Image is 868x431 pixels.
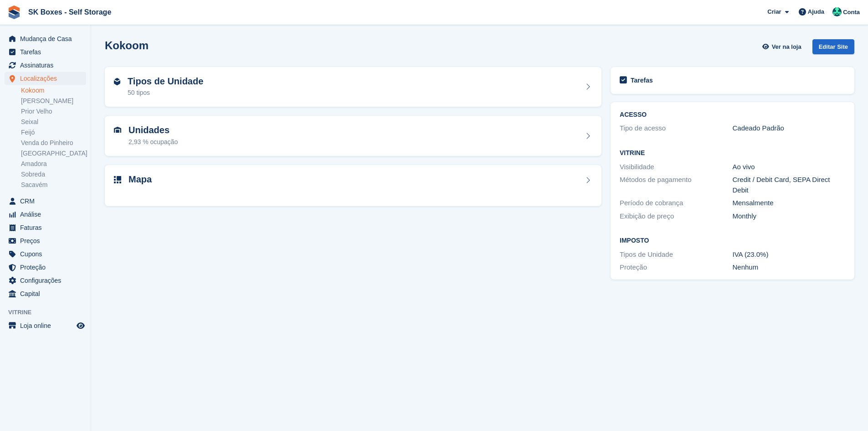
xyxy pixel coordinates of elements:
[105,116,601,156] a: Unidades 2,93 % ocupação
[21,139,86,147] a: Venda do Pinheiro
[21,107,86,116] a: Prior Velho
[5,32,86,45] a: menu
[5,261,86,274] a: menu
[20,208,75,221] span: Análise
[105,39,149,52] h2: Kokoom
[620,249,732,260] div: Tipos de Unidade
[114,176,121,183] img: map-icn-33ee37083ee616e46c38cad1a60f524a97daa1e2b2c8c0bc3eb3415660979fc1.svg
[21,86,86,95] a: Kokoom
[25,5,115,20] a: SK Boxes - Self Storage
[733,162,845,172] div: Ao vivo
[21,118,86,126] a: Seixal
[812,39,854,58] a: Editar Site
[20,59,75,72] span: Assinaturas
[128,137,178,147] div: 2,93 % ocupação
[21,181,86,189] a: Sacavém
[114,78,120,85] img: unit-type-icn-2b2737a686de81e16bb02015468b77c625bbabd49415b5ef34ead5e3b44a266d.svg
[843,8,860,17] span: Conta
[114,127,121,133] img: unit-icn-7be61d7bf1b0ce9d3e12c5938cc71ed9869f7b940bace4675aadf7bd6d80202e.svg
[767,7,781,16] span: Criar
[5,59,86,72] a: menu
[20,195,75,208] span: CRM
[772,42,801,52] span: Ver na loja
[620,150,845,157] h2: Vitrine
[128,76,203,87] h2: Tipos de Unidade
[7,5,21,19] img: stora-icon-8386f47178a22dfd0bd8f6a31ec36ba5ce8667c1dd55bd0f319d3a0aa187defe.svg
[5,319,86,332] a: menu
[620,262,732,273] div: Proteção
[105,67,601,107] a: Tipos de Unidade 50 tipos
[620,162,732,172] div: Visibilidade
[75,320,86,331] a: Loja de pré-visualização
[21,149,86,158] a: [GEOGRAPHIC_DATA]
[128,174,152,185] h2: Mapa
[5,195,86,208] a: menu
[128,88,203,98] div: 50 tipos
[20,287,75,300] span: Capital
[5,248,86,260] a: menu
[5,287,86,300] a: menu
[631,76,653,84] h2: Tarefas
[20,234,75,247] span: Preços
[20,46,75,58] span: Tarefas
[620,198,732,208] div: Período de cobrança
[620,211,732,222] div: Exibição de preço
[808,7,824,16] span: Ajuda
[21,160,86,168] a: Amadora
[733,198,845,208] div: Mensalmente
[5,46,86,58] a: menu
[20,221,75,234] span: Faturas
[5,221,86,234] a: menu
[761,39,805,54] a: Ver na loja
[8,308,91,317] span: Vitrine
[812,39,854,54] div: Editar Site
[832,7,842,16] img: SK Boxes - Comercial
[5,234,86,247] a: menu
[20,72,75,85] span: Localizações
[21,97,86,105] a: [PERSON_NAME]
[128,125,178,135] h2: Unidades
[733,175,845,195] div: Credit / Debit Card, SEPA Direct Debit
[20,248,75,260] span: Cupons
[5,72,86,85] a: menu
[20,261,75,274] span: Proteção
[20,32,75,45] span: Mudança de Casa
[620,111,845,119] h2: ACESSO
[5,274,86,287] a: menu
[733,249,845,260] div: IVA (23.0%)
[21,170,86,179] a: Sobreda
[733,262,845,273] div: Nenhum
[733,123,845,134] div: Cadeado Padrão
[733,211,845,222] div: Monthly
[21,128,86,137] a: Feijó
[5,208,86,221] a: menu
[20,274,75,287] span: Configurações
[620,123,732,134] div: Tipo de acesso
[20,319,75,332] span: Loja online
[620,237,845,244] h2: Imposto
[105,165,601,207] a: Mapa
[620,175,732,195] div: Métodos de pagamento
